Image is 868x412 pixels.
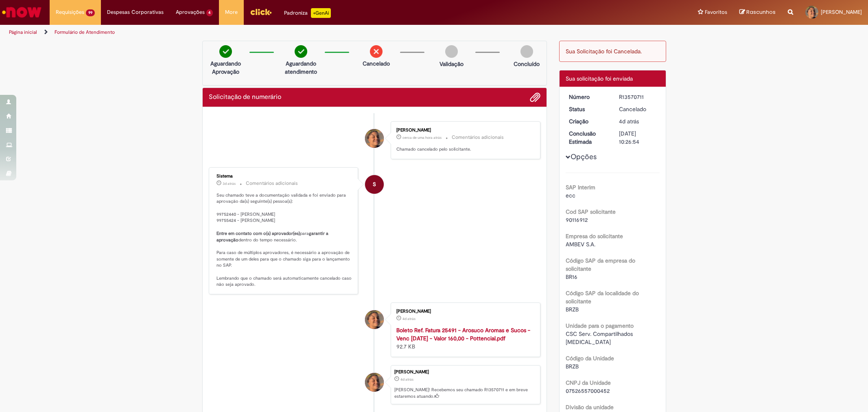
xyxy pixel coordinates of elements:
div: [DATE] 10:26:54 [619,129,657,146]
b: SAP Interim [566,184,595,191]
span: [PERSON_NAME] [821,9,862,15]
p: +GenAi [311,8,331,18]
time: 26/09/2025 19:46:20 [223,181,236,186]
p: Aguardando Aprovação [206,59,245,76]
b: Entre em contato com o(s) aprovador(es) [216,230,300,237]
span: 4d atrás [619,118,639,125]
div: Stella Duarte [365,373,384,392]
p: Aguardando atendimento [281,59,321,76]
span: Rascunhos [746,8,776,16]
small: Comentários adicionais [452,134,504,141]
span: AMBEV S.A. [566,241,595,248]
p: Validação [439,60,464,68]
span: Favoritos [705,8,727,16]
div: Cancelado [619,105,657,113]
p: Concluído [514,60,540,68]
span: Sua solicitação foi enviada [566,75,633,82]
b: CNPJ da Unidade [566,379,611,386]
b: Cod SAP solicitante [566,208,616,215]
div: [PERSON_NAME] [394,370,536,375]
dt: Conclusão Estimada [563,129,613,146]
b: Unidade para o pagamento [566,322,634,329]
img: ServiceNow [1,4,43,20]
span: 90116912 [566,216,588,224]
span: Despesas Corporativas [107,8,164,16]
span: cerca de uma hora atrás [402,135,442,140]
span: 4 [206,9,213,16]
b: Código da Unidade [566,355,614,362]
span: 3d atrás [223,181,236,186]
p: [PERSON_NAME]! Recebemos seu chamado R13570711 e em breve estaremos atuando. [394,387,536,399]
img: check-circle-green.png [295,45,307,58]
time: 29/09/2025 15:28:25 [402,135,442,140]
b: Divisão da unidade [566,403,614,411]
div: Sistema [216,174,352,179]
img: img-circle-grey.png [445,45,458,58]
b: Empresa do solicitante [566,232,623,240]
img: remove.png [370,45,383,58]
span: BRZB [566,306,579,313]
p: Chamado cancelado pelo solicitante. [396,146,532,153]
b: garantir a aprovação [216,230,330,243]
ul: Trilhas de página [6,25,573,40]
span: 4d atrás [400,377,413,382]
button: Adicionar anexos [530,92,540,103]
dt: Status [563,105,613,113]
div: Stella Duarte [365,129,384,148]
span: 07526557000452 [566,387,610,394]
span: ecc [566,192,575,199]
a: Formulário de Atendimento [55,29,115,35]
time: 26/09/2025 13:58:21 [402,316,415,321]
span: 99 [86,9,95,16]
div: [PERSON_NAME] [396,128,532,133]
small: Comentários adicionais [246,180,298,187]
span: 4d atrás [402,316,415,321]
div: Stella Duarte [365,310,384,329]
p: Seu chamado teve a documentação validada e foi enviado para aprovação da(s) seguinte(s) pessoa(s)... [216,192,352,288]
p: Cancelado [363,59,390,68]
b: Código SAP da empresa do solicitante [566,257,635,272]
img: click_logo_yellow_360x200.png [250,6,272,18]
span: Requisições [56,8,84,16]
time: 26/09/2025 13:58:25 [619,118,639,125]
a: Página inicial [9,29,37,35]
span: CSC Serv. Compartilhados [MEDICAL_DATA] [566,330,634,346]
div: R13570711 [619,93,657,101]
b: Código SAP da localidade do solicitante [566,289,639,305]
li: Stella Duarte [209,365,541,404]
div: [PERSON_NAME] [396,309,532,314]
img: img-circle-grey.png [520,45,533,58]
h2: Solicitação de numerário Histórico de tíquete [209,94,281,101]
dt: Criação [563,117,613,125]
span: BRZB [566,363,579,370]
img: check-circle-green.png [219,45,232,58]
time: 26/09/2025 13:58:25 [400,377,413,382]
span: S [373,175,376,194]
div: 26/09/2025 13:58:25 [619,117,657,125]
span: Aprovações [176,8,205,16]
div: 92.7 KB [396,326,532,351]
a: Boleto Ref. Fatura 25491 - Arosuco Aromas e Sucos - Venc [DATE] - Valor 160,00 - Pottencial.pdf [396,327,530,342]
div: Padroniza [284,8,331,18]
a: Rascunhos [739,9,776,16]
span: More [225,8,238,16]
div: Sua Solicitação foi Cancelada. [559,41,666,62]
div: System [365,175,384,194]
span: BR16 [566,273,577,281]
dt: Número [563,93,613,101]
